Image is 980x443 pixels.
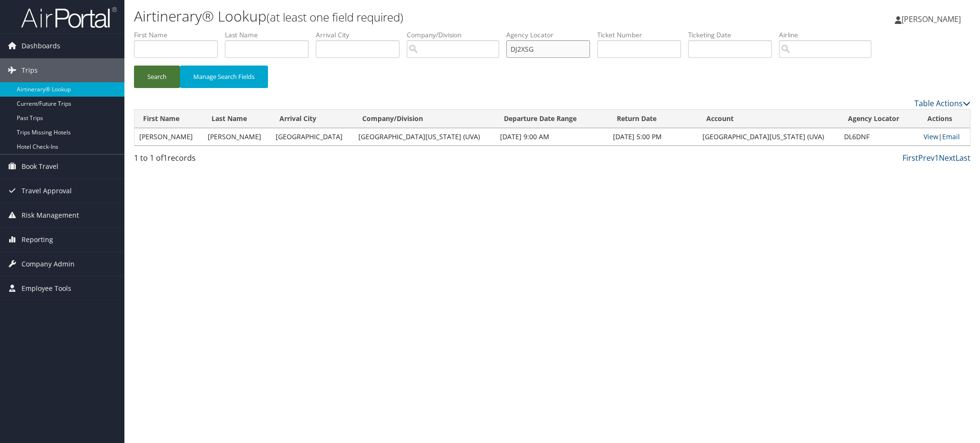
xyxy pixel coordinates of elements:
a: Prev [918,153,935,163]
th: First Name: activate to sort column ascending [134,110,203,128]
th: Company/Division [354,110,495,128]
a: Last [956,153,970,163]
a: Email [942,132,960,141]
th: Last Name: activate to sort column ascending [203,110,271,128]
span: Travel Approval [22,179,72,203]
span: Reporting [22,228,53,252]
h1: Airtinerary® Lookup [134,6,691,26]
label: Ticketing Date [688,30,779,40]
td: [DATE] 9:00 AM [495,128,608,145]
span: [PERSON_NAME] [902,14,961,24]
label: Agency Locator [506,30,597,40]
td: [PERSON_NAME] [134,128,203,145]
td: [GEOGRAPHIC_DATA][US_STATE] (UVA) [698,128,839,145]
span: Trips [22,58,38,82]
a: Next [939,153,956,163]
a: View [924,132,938,141]
span: Risk Management [22,203,79,227]
td: [GEOGRAPHIC_DATA][US_STATE] (UVA) [354,128,495,145]
span: Company Admin [22,252,75,276]
label: Arrival City [316,30,407,40]
th: Agency Locator: activate to sort column ascending [839,110,919,128]
label: First Name [134,30,225,40]
button: Search [134,66,180,88]
th: Account: activate to sort column ascending [698,110,839,128]
span: Book Travel [22,155,58,178]
td: DL6DNF [839,128,919,145]
th: Departure Date Range: activate to sort column ascending [495,110,608,128]
a: 1 [935,153,939,163]
span: Employee Tools [22,277,71,300]
a: Table Actions [914,98,970,109]
label: Last Name [225,30,316,40]
div: 1 to 1 of records [134,152,333,168]
th: Actions [919,110,970,128]
a: [PERSON_NAME] [895,5,970,33]
small: (at least one field required) [267,9,403,25]
th: Return Date: activate to sort column ascending [608,110,698,128]
td: [DATE] 5:00 PM [608,128,698,145]
label: Ticket Number [597,30,688,40]
span: Dashboards [22,34,60,58]
td: | [919,128,970,145]
img: airportal-logo.png [21,6,117,29]
span: 1 [163,153,167,163]
th: Arrival City: activate to sort column ascending [271,110,354,128]
label: Airline [779,30,879,40]
td: [PERSON_NAME] [203,128,271,145]
td: [GEOGRAPHIC_DATA] [271,128,354,145]
button: Manage Search Fields [180,66,268,88]
a: First [902,153,918,163]
label: Company/Division [407,30,506,40]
